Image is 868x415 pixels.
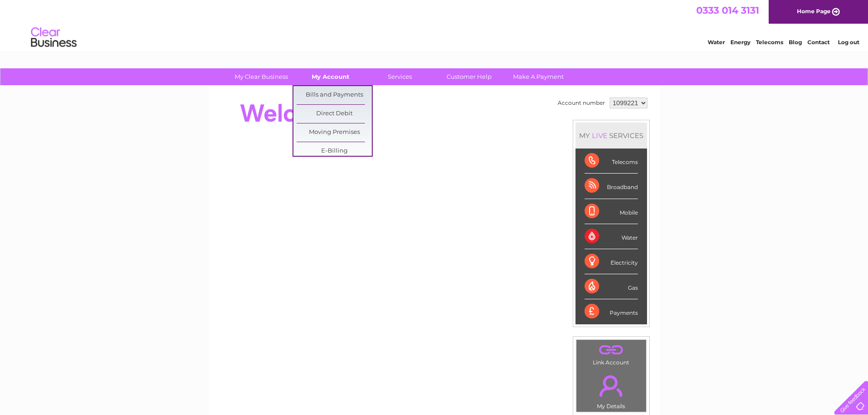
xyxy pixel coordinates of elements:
[696,5,759,16] a: 0333 014 3131
[585,274,638,299] div: Gas
[585,149,638,174] div: Telecoms
[838,39,859,46] a: Log out
[31,24,77,51] img: logo.png
[585,174,638,199] div: Broadband
[555,95,607,111] td: Account number
[293,68,368,85] a: My Account
[807,39,830,46] a: Contact
[576,339,647,368] td: Link Account
[585,299,638,324] div: Payments
[297,86,372,104] a: Bills and Payments
[708,39,725,46] a: Water
[224,68,299,85] a: My Clear Business
[219,5,650,44] div: Clear Business is a trading name of Verastar Limited (registered in [GEOGRAPHIC_DATA] No. 3667643...
[585,224,638,249] div: Water
[585,249,638,274] div: Electricity
[585,199,638,224] div: Mobile
[297,123,372,142] a: Moving Premises
[297,105,372,123] a: Direct Debit
[431,68,507,85] a: Customer Help
[362,68,437,85] a: Services
[789,39,802,46] a: Blog
[575,123,647,149] div: MY SERVICES
[501,68,576,85] a: Make A Payment
[579,370,644,402] a: .
[730,39,750,46] a: Energy
[590,131,609,140] div: LIVE
[576,368,647,412] td: My Details
[297,142,372,160] a: E-Billing
[756,39,783,46] a: Telecoms
[579,342,644,358] a: .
